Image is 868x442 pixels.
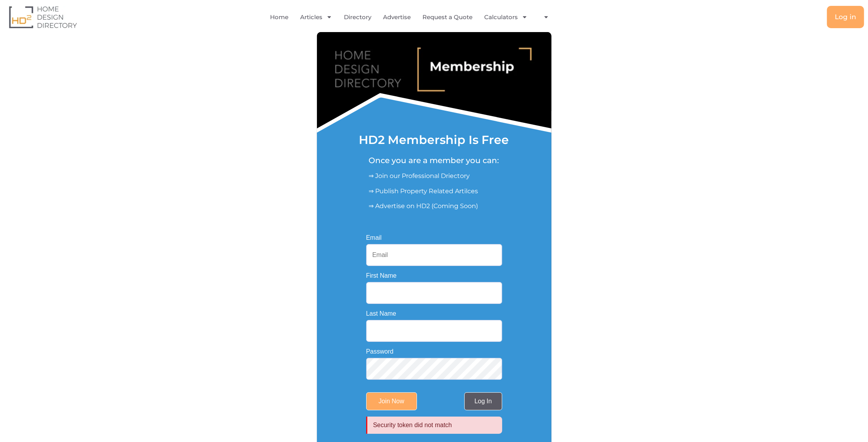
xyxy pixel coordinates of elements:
[359,134,509,146] h1: HD2 Membership Is Free
[366,273,397,279] label: First Name
[270,8,288,26] a: Home
[366,417,502,434] p: Security token did not match
[827,6,864,28] a: Log in
[835,14,856,20] span: Log in
[366,392,417,410] input: Join Now
[369,171,499,181] p: ⇒ Join our Professional Driectory
[369,156,499,165] h5: Once you are a member you can:
[484,8,528,26] a: Calculators
[344,8,371,26] a: Directory
[366,244,502,266] input: Email
[366,235,382,241] label: Email
[422,8,472,26] a: Request a Quote
[464,392,502,410] a: Log In
[300,8,332,26] a: Articles
[176,8,649,26] nav: Menu
[383,8,411,26] a: Advertise
[369,201,499,211] p: ⇒ Advertise on HD2 (Coming Soon)
[366,311,396,317] label: Last Name
[366,349,394,355] label: Password
[369,187,499,196] p: ⇒ Publish Property Related Artilces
